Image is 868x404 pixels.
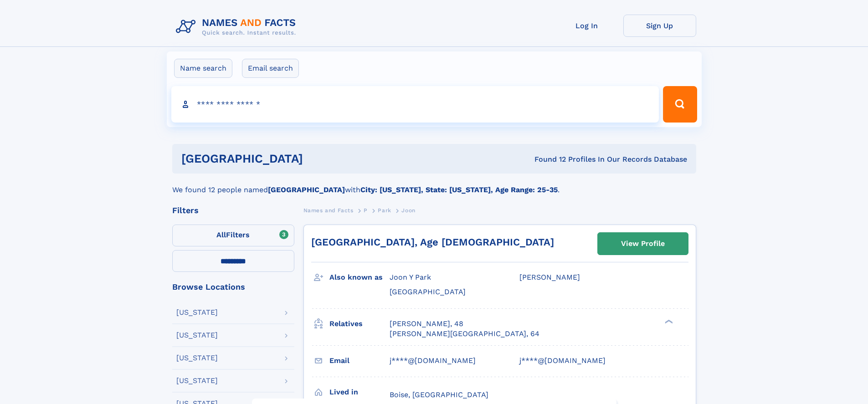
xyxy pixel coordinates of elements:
a: Park [378,205,391,216]
div: We found 12 people named with . [172,174,696,195]
span: Joon [401,207,415,214]
b: [GEOGRAPHIC_DATA] [268,185,345,194]
span: Joon Y Park [390,273,431,281]
a: Names and Facts [303,205,354,216]
a: [GEOGRAPHIC_DATA], Age [DEMOGRAPHIC_DATA] [311,236,554,248]
a: [PERSON_NAME], 48 [390,319,463,329]
h3: Email [329,353,390,368]
b: City: [US_STATE], State: [US_STATE], Age Range: 25-35 [360,185,558,194]
h3: Relatives [329,316,390,332]
label: Email search [242,59,299,78]
div: [US_STATE] [176,309,218,316]
div: ❯ [663,318,673,324]
div: Found 12 Profiles In Our Records Database [419,154,687,164]
span: All [216,230,226,239]
a: Sign Up [623,15,696,37]
div: Browse Locations [172,283,294,291]
img: Logo Names and Facts [172,15,303,39]
label: Filters [172,225,294,246]
a: View Profile [598,233,688,255]
div: [US_STATE] [176,377,218,384]
span: P [364,207,368,214]
h3: Also known as [329,270,390,285]
a: [PERSON_NAME][GEOGRAPHIC_DATA], 64 [390,329,539,339]
h1: [GEOGRAPHIC_DATA] [181,153,419,164]
a: Log In [550,15,623,37]
div: [US_STATE] [176,354,218,362]
div: [US_STATE] [176,332,218,339]
div: View Profile [621,233,665,254]
span: Boise, [GEOGRAPHIC_DATA] [390,390,488,399]
span: [GEOGRAPHIC_DATA] [390,287,466,296]
input: search input [171,86,659,123]
span: Park [378,207,391,214]
a: P [364,205,368,216]
span: [PERSON_NAME] [519,273,580,281]
label: Name search [174,59,232,78]
h3: Lived in [329,384,390,400]
button: Search Button [663,86,697,123]
div: Filters [172,206,294,215]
